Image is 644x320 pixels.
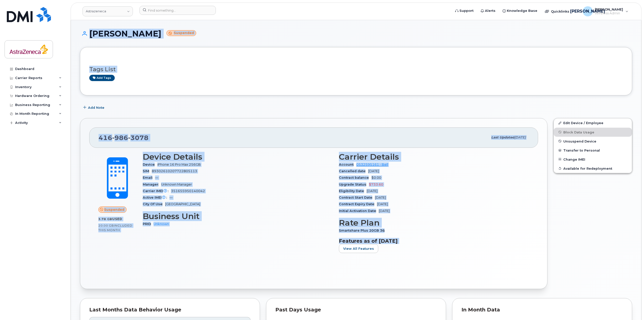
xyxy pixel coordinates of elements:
[161,183,192,186] span: Unknown Manager
[554,155,632,164] button: Change IMEI
[89,307,251,312] div: Last Months Data Behavior Usage
[143,176,155,180] span: Email
[368,169,379,173] span: [DATE]
[554,128,632,137] button: Block Data Usage
[339,229,387,232] span: Smartshare Plus 20GB 36
[98,217,112,221] span: 3.78 GB
[143,163,157,166] span: Device
[377,202,388,206] span: [DATE]
[166,30,196,36] small: Suspended
[152,169,197,173] span: 89302610207722805113
[339,209,379,213] span: Initial Activation Date
[155,176,158,180] span: —
[339,152,529,161] h3: Carrier Details
[80,103,109,112] button: Add Note
[99,134,149,141] span: 416
[375,196,386,199] span: [DATE]
[98,224,114,227] span: 20.00 GB
[514,135,526,139] span: [DATE]
[143,189,171,193] span: Carrier IMEI
[169,196,173,199] span: —
[339,183,369,186] span: Upgrade Status
[379,209,390,213] span: [DATE]
[339,196,375,199] span: Contract Start Date
[89,75,115,81] a: Add tags
[98,224,132,232] span: included this month
[112,134,128,141] span: 986
[461,307,623,312] div: In Month Data
[339,189,367,193] span: Eligibility Date
[88,105,104,110] span: Add Note
[339,238,529,244] h3: Features as of [DATE]
[554,164,632,173] button: Available for Redeployment
[356,163,388,166] a: 0532595161 - Bell
[367,189,377,193] span: [DATE]
[171,189,205,193] span: 351655950140042
[339,176,371,180] span: Contract balance
[143,183,161,186] span: Manager
[143,202,165,206] span: City Of Use
[112,217,122,221] span: used
[343,246,374,251] span: View All Features
[563,166,612,170] span: Available for Redeployment
[165,202,200,206] span: [GEOGRAPHIC_DATA]
[80,29,632,38] h1: [PERSON_NAME]
[154,222,169,226] a: Unknown
[128,134,149,141] span: 3078
[554,146,632,155] button: Transfer to Personal
[157,163,201,166] span: iPhone 16 Pro Max 256GB
[143,222,154,226] span: PRID
[104,207,124,212] span: Suspended
[143,196,169,199] span: Active IMEI
[143,169,152,173] span: SIM
[371,176,381,180] span: $0.00
[339,218,529,227] h3: Rate Plan
[339,244,378,253] button: View All Features
[554,118,632,127] a: Edit Device / Employee
[143,212,333,221] h3: Business Unit
[369,183,383,186] span: $733.60
[339,202,377,206] span: Contract Expiry Date
[339,163,356,166] span: Account
[491,135,514,139] span: Last updated
[143,152,333,161] h3: Device Details
[275,307,437,312] div: Past Days Usage
[339,169,368,173] span: Cancelled date
[89,66,623,73] h3: Tags List
[563,139,596,143] span: Unsuspend Device
[554,137,632,146] button: Unsuspend Device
